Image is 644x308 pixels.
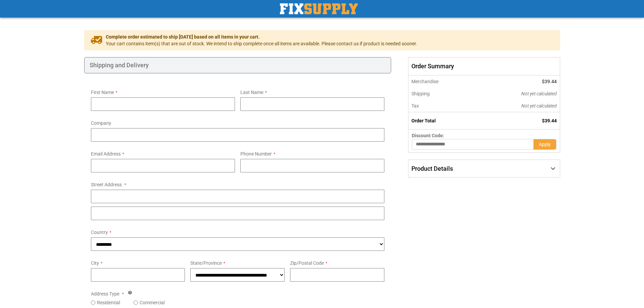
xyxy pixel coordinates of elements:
span: First Name [91,90,114,95]
span: Company [91,120,111,126]
span: Apply [539,142,551,147]
span: Not yet calculated [521,91,557,96]
th: Merchandise [408,75,476,88]
span: Last Name [240,90,263,95]
label: Commercial [140,299,165,306]
span: Address Type [91,291,119,297]
span: $39.44 [542,118,557,123]
span: Country [91,230,108,235]
span: Not yet calculated [521,103,557,109]
span: Shipping [411,91,430,96]
a: store logo [280,3,358,14]
span: Order Summary [408,57,560,75]
span: $39.44 [542,79,557,84]
span: Product Details [411,165,453,172]
span: City [91,260,99,266]
button: Apply [533,139,556,150]
span: Zip/Postal Code [290,260,324,266]
span: Discount Code: [412,133,444,138]
th: Tax [408,100,476,112]
img: Fix Industrial Supply [280,3,358,14]
span: State/Province [190,260,222,266]
span: Phone Number [240,151,272,157]
div: Shipping and Delivery [84,57,391,73]
span: Your cart contains item(s) that are out of stock. We intend to ship complete once all items are a... [106,40,417,47]
strong: Order Total [411,118,436,123]
span: Email Address [91,151,121,157]
label: Residential [97,299,120,306]
span: Street Address [91,182,122,187]
span: Complete order estimated to ship [DATE] based on all items in your cart. [106,33,417,40]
